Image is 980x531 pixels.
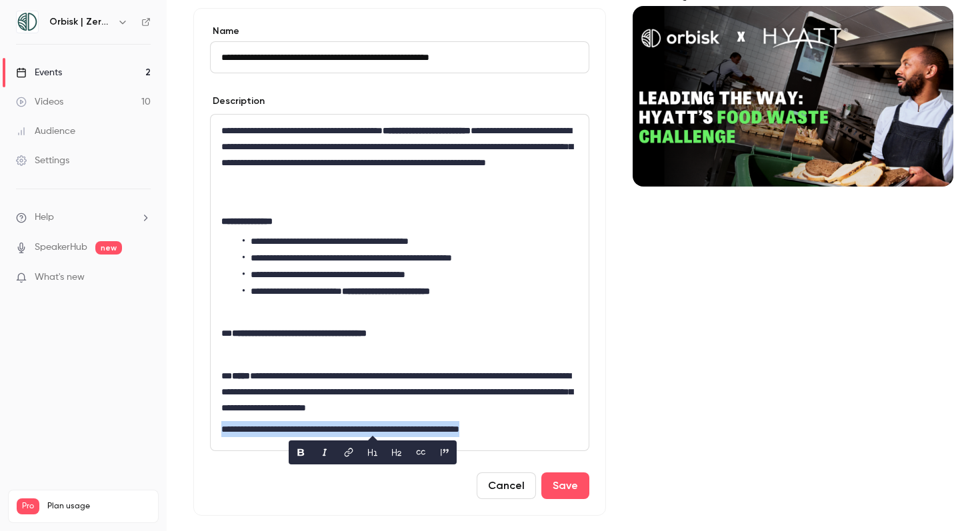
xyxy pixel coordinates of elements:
[135,272,151,284] iframe: Noticeable Trigger
[16,211,151,225] li: help-dropdown-opener
[16,125,75,138] div: Audience
[17,498,39,514] span: Pro
[95,241,122,255] span: new
[338,442,359,463] button: link
[434,442,455,463] button: blockquote
[210,95,265,108] label: Description
[290,442,311,463] button: bold
[16,154,69,167] div: Settings
[35,241,87,255] a: SpeakerHub
[314,442,335,463] button: italic
[16,66,62,79] div: Events
[210,25,589,38] label: Name
[47,501,150,512] span: Plan usage
[211,115,589,450] div: editor
[49,15,112,29] h6: Orbisk | Zero Food Waste
[17,11,38,33] img: Orbisk | Zero Food Waste
[210,114,589,451] section: description
[541,472,589,499] button: Save
[477,472,536,499] button: Cancel
[35,270,85,284] span: What's new
[35,211,54,225] span: Help
[16,95,63,109] div: Videos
